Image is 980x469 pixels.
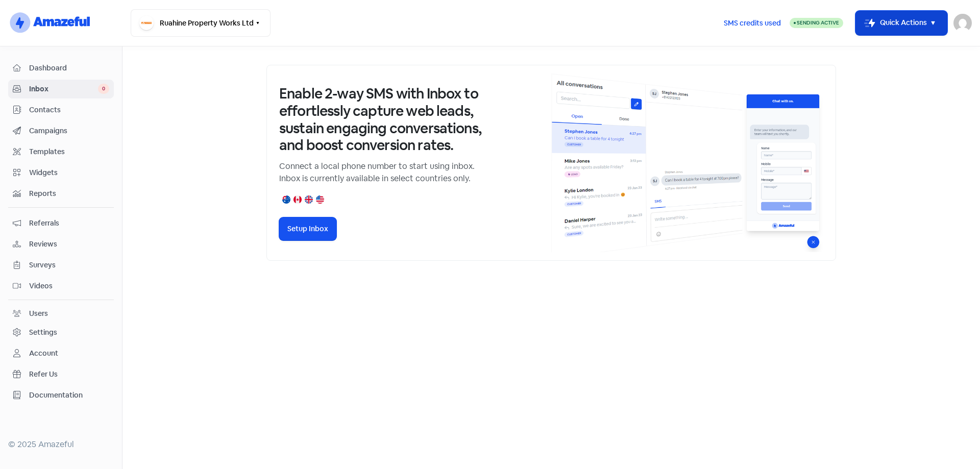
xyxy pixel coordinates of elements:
[715,17,790,28] a: SMS credits used
[8,344,114,363] a: Account
[316,195,324,204] img: united-states.png
[724,18,781,29] span: SMS credits used
[98,84,109,94] span: 0
[8,323,114,342] a: Settings
[29,390,109,401] span: Documentation
[29,218,109,229] span: Referrals
[8,80,114,98] a: Inbox 0
[790,17,843,29] a: Sending Active
[8,184,114,203] a: Reports
[29,167,109,178] span: Widgets
[8,256,114,275] a: Surveys
[8,235,114,254] a: Reviews
[29,308,48,319] div: Users
[855,11,947,35] button: Quick Actions
[29,188,109,199] span: Reports
[29,126,109,136] span: Campaigns
[8,365,114,384] a: Refer Us
[551,73,823,252] img: inbox-default-image-2.png
[8,121,114,140] a: Campaigns
[797,19,839,26] span: Sending Active
[29,63,109,73] span: Dashboard
[279,160,483,185] p: Connect a local phone number to start using inbox. Inbox is currently available in select countri...
[8,386,114,405] a: Documentation
[29,348,58,359] div: Account
[953,14,972,32] img: User
[279,85,483,154] h3: Enable 2-way SMS with Inbox to effortlessly capture web leads, sustain engaging conversations, an...
[8,304,114,323] a: Users
[293,195,302,204] img: canada.png
[8,59,114,78] a: Dashboard
[29,146,109,157] span: Templates
[29,369,109,380] span: Refer Us
[8,142,114,161] a: Templates
[8,163,114,182] a: Widgets
[29,105,109,115] span: Contacts
[8,277,114,295] a: Videos
[8,438,114,451] div: © 2025 Amazeful
[279,217,336,240] button: Setup Inbox
[29,327,57,338] div: Settings
[131,9,271,37] button: Ruahine Property Works Ltd
[29,84,98,94] span: Inbox
[29,239,109,250] span: Reviews
[29,260,109,270] span: Surveys
[8,101,114,119] a: Contacts
[29,281,109,291] span: Videos
[282,195,290,204] img: australia.png
[305,195,313,204] img: united-kingdom.png
[8,214,114,233] a: Referrals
